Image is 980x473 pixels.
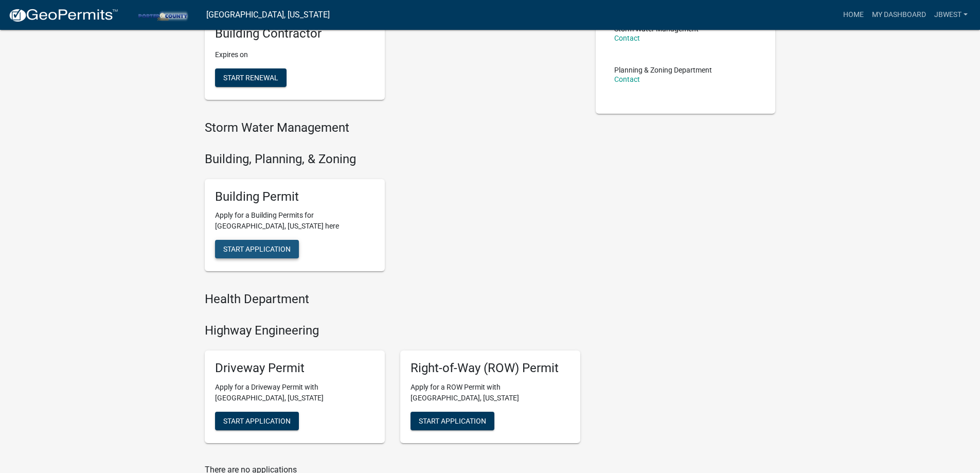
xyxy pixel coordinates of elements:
[419,416,486,425] span: Start Application
[223,245,291,253] span: Start Application
[205,152,580,167] h4: Building, Planning, & Zoning
[614,66,712,74] p: Planning & Zoning Department
[215,412,299,430] button: Start Application
[205,120,580,135] h4: Storm Water Management
[614,34,640,42] a: Contact
[614,75,640,83] a: Contact
[215,361,375,376] h5: Driveway Permit
[411,382,570,404] p: Apply for a ROW Permit with [GEOGRAPHIC_DATA], [US_STATE]
[215,210,375,232] p: Apply for a Building Permits for [GEOGRAPHIC_DATA], [US_STATE] here
[215,26,375,41] h5: Building Contractor
[205,292,580,307] h4: Health Department
[930,5,972,25] a: jbwest
[215,240,299,258] button: Start Application
[223,416,291,425] span: Start Application
[215,68,287,87] button: Start Renewal
[215,49,375,60] p: Expires on
[215,382,375,404] p: Apply for a Driveway Permit with [GEOGRAPHIC_DATA], [US_STATE]
[223,74,278,82] span: Start Renewal
[206,6,330,24] a: [GEOGRAPHIC_DATA], [US_STATE]
[411,361,570,376] h5: Right-of-Way (ROW) Permit
[127,8,198,22] img: Porter County, Indiana
[215,189,375,204] h5: Building Permit
[839,5,868,25] a: Home
[411,412,494,430] button: Start Application
[868,5,930,25] a: My Dashboard
[614,25,699,32] p: Storm Water Management
[205,323,580,338] h4: Highway Engineering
